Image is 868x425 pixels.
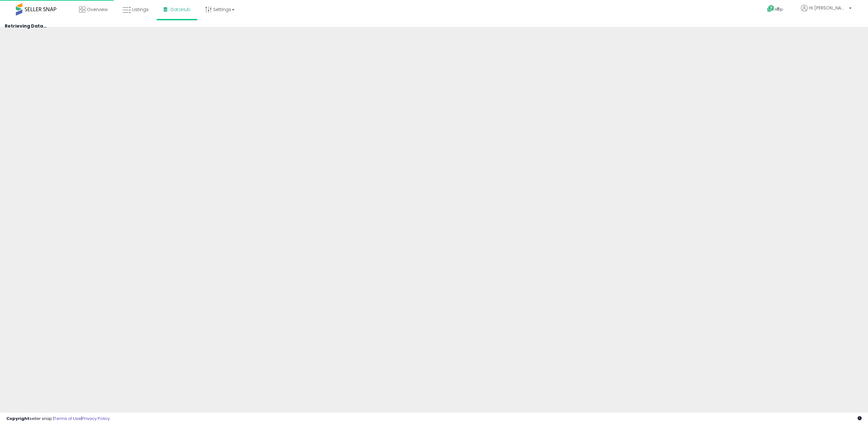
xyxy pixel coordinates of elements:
[5,24,863,28] h4: Retrieving Data...
[801,5,852,19] a: Hi [PERSON_NAME]
[170,6,190,13] span: DataHub
[132,6,149,13] span: Listings
[775,7,783,12] span: Help
[87,6,108,13] span: Overview
[809,5,847,11] span: Hi [PERSON_NAME]
[767,5,775,13] i: Get Help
